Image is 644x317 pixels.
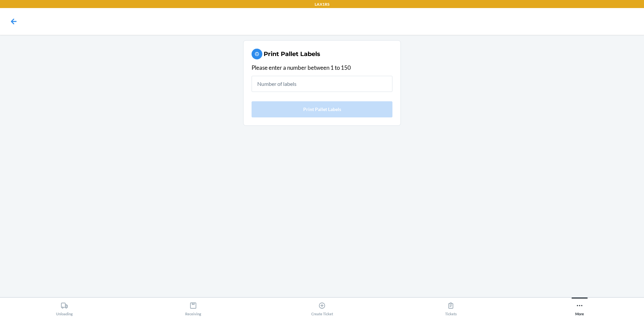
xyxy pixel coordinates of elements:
[386,298,515,316] button: Tickets
[258,298,386,316] button: Create Ticket
[252,101,392,117] button: Print Pallet Labels
[252,76,392,92] input: Number of labels
[56,299,73,316] div: Unloading
[315,1,329,7] p: LAX1RS
[575,299,584,316] div: More
[185,299,201,316] div: Receiving
[129,298,258,316] button: Receiving
[264,50,320,58] h2: Print Pallet Labels
[252,63,392,72] div: Please enter a number between 1 to 150
[515,298,644,316] button: More
[445,299,457,316] div: Tickets
[311,299,333,316] div: Create Ticket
